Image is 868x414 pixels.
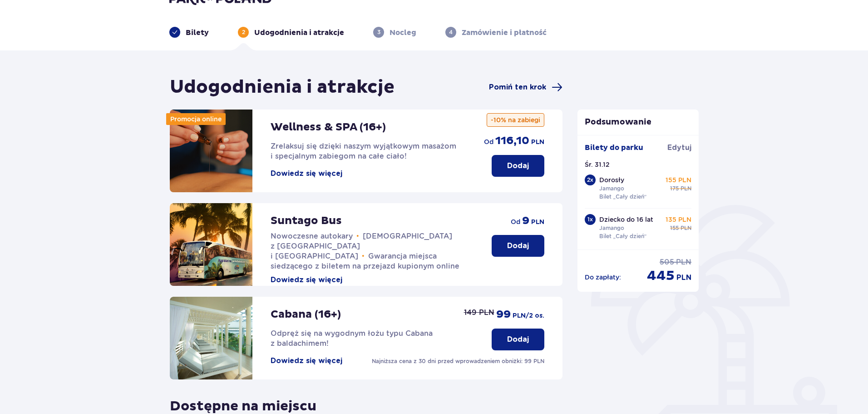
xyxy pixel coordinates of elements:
[681,224,691,232] span: PLN
[492,235,544,257] button: Dodaj
[254,28,344,38] p: Udogodnienia i atrakcje
[170,76,395,99] h1: Udogodnienia i atrakcje
[484,137,493,146] span: od
[531,218,544,227] span: PLN
[242,28,245,36] p: 2
[390,28,416,38] p: Nocleg
[522,214,529,228] span: 9
[186,28,209,38] p: Bilety
[496,308,511,321] span: 99
[169,27,209,38] div: Bilety
[585,273,621,282] p: Do zapłaty :
[599,175,624,185] p: Dorosły
[373,27,416,38] div: 3Nocleg
[489,82,546,92] span: Pomiń ten krok
[495,134,529,148] span: 116,10
[599,224,624,232] p: Jamango
[487,113,544,127] p: -10% na zabiegi
[492,155,544,177] button: Dodaj
[667,143,691,153] span: Edytuj
[170,297,252,379] img: attraction
[670,224,679,232] span: 155
[166,113,226,125] div: Promocja online
[513,311,544,320] span: PLN /2 os.
[271,169,342,179] button: Dowiedz się więcej
[377,28,380,36] p: 3
[531,138,544,147] span: PLN
[271,214,342,228] p: Suntago Bus
[599,215,653,224] p: Dziecko do 16 lat
[462,28,547,38] p: Zamówienie i płatność
[449,28,453,36] p: 4
[599,232,647,240] p: Bilet „Cały dzień”
[647,267,675,284] span: 445
[362,252,365,261] span: •
[507,334,529,344] p: Dodaj
[271,275,342,285] button: Dowiedz się więcej
[585,214,596,225] div: 1 x
[170,110,252,192] img: attraction
[271,356,342,366] button: Dowiedz się więcej
[666,215,691,224] p: 135 PLN
[507,161,529,171] p: Dodaj
[681,185,691,193] span: PLN
[676,273,691,283] span: PLN
[666,175,691,185] p: 155 PLN
[464,308,494,318] p: 149 PLN
[670,185,679,193] span: 175
[356,232,359,241] span: •
[585,160,610,169] p: Śr. 31.12
[599,193,647,201] p: Bilet „Cały dzień”
[577,117,699,128] p: Podsumowanie
[271,308,341,321] p: Cabana (16+)
[492,329,544,350] button: Dodaj
[585,143,643,153] p: Bilety do parku
[507,241,529,251] p: Dodaj
[585,175,596,185] div: 2 x
[599,185,624,193] p: Jamango
[676,257,691,267] span: PLN
[271,120,386,134] p: Wellness & SPA (16+)
[271,329,433,348] span: Odpręż się na wygodnym łożu typu Cabana z baldachimem!
[238,27,344,38] div: 2Udogodnienia i atrakcje
[170,203,252,286] img: attraction
[445,27,547,38] div: 4Zamówienie i płatność
[271,142,456,160] span: Zrelaksuj się dzięki naszym wyjątkowym masażom i specjalnym zabiegom na całe ciało!
[372,357,544,365] p: Najniższa cena z 30 dni przed wprowadzeniem obniżki: 99 PLN
[511,217,520,226] span: od
[271,232,452,260] span: [DEMOGRAPHIC_DATA] z [GEOGRAPHIC_DATA] i [GEOGRAPHIC_DATA]
[660,257,674,267] span: 505
[271,232,353,240] span: Nowoczesne autokary
[489,82,562,93] a: Pomiń ten krok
